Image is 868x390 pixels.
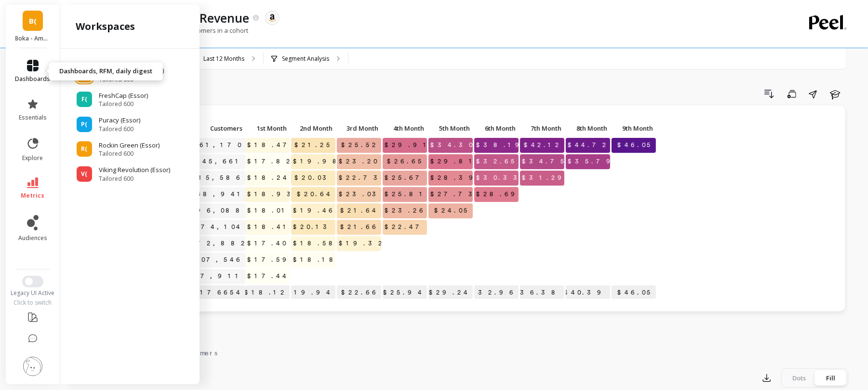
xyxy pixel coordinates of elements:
span: $32.65 [474,154,520,169]
div: Toggle SortBy [291,121,336,136]
span: R( [81,145,88,153]
div: Toggle SortBy [187,121,233,136]
span: $27.73 [428,187,481,202]
span: $25.81 [383,187,429,202]
span: $19.46 [291,203,338,218]
span: $28.69 [474,187,524,202]
p: $19.94 [291,285,335,300]
span: $17.59 [245,253,295,267]
span: $21.64 [338,203,381,218]
p: Boka - Amazon (Essor) [99,66,164,76]
div: Toggle SortBy [336,121,382,136]
span: $42.12 [522,138,564,152]
span: B( [29,15,37,27]
span: $24.05 [432,203,473,218]
a: 245,661 [194,154,245,169]
p: 7th Month [520,121,564,135]
span: $29.91 [383,138,433,152]
span: 6th Month [476,124,516,132]
p: $18.12 [245,285,290,300]
span: $17.82 [245,154,295,169]
p: Boka - Amazon (Essor) [15,35,51,42]
p: Last 12 Months [203,55,244,63]
div: Toggle SortBy [611,121,657,136]
div: Click to switch [6,299,60,307]
p: $36.38 [520,285,564,300]
div: Dots [783,370,815,386]
span: Tailored 600 [99,100,148,108]
span: F( [81,95,87,103]
p: 6th Month [474,121,519,135]
span: $23.20 [337,154,381,169]
h2: workspaces [76,20,135,33]
div: Toggle SortBy [428,121,474,136]
p: 176654 [187,285,245,300]
a: 196,088 [187,203,249,218]
span: $29.81 [428,154,479,169]
span: $34.75 [520,154,570,169]
div: Toggle SortBy [520,121,565,136]
span: $17.44 [245,269,292,283]
span: essentials [19,114,47,121]
span: $35.79 [566,154,619,169]
span: Customers [189,124,242,132]
span: 4th Month [385,124,424,132]
p: $46.05 [612,285,656,300]
span: $25.67 [383,171,428,185]
span: Tailored 600 [99,175,170,183]
p: $22.66 [337,285,381,300]
p: Viking Revolution (Essor) [99,165,170,175]
span: 5th Month [430,124,470,132]
span: $44.72 [566,138,612,152]
span: 8th Month [568,124,607,132]
span: $26.65 [385,154,427,169]
span: $20.64 [295,187,335,202]
span: 3rd Month [339,124,378,132]
div: Legacy UI Active [6,289,60,297]
span: $19.32 [337,236,387,251]
img: profile picture [23,357,42,376]
span: $18.47 [245,138,296,152]
p: Rockin Green (Essor) [99,141,160,150]
span: $31.29 [520,171,571,185]
p: 9th Month [612,121,656,135]
div: Fill [815,370,847,386]
p: 8th Month [566,121,610,135]
span: $34.30 [428,138,477,152]
span: $19.98 [291,154,346,169]
a: 47,911 [192,269,245,283]
p: 4th Month [383,121,427,135]
span: $21.66 [338,220,381,234]
p: $40.39 [566,285,610,300]
span: $18.01 [245,203,292,218]
a: 107,546 [192,253,245,267]
span: audiences [18,234,47,242]
span: $23.03 [337,187,385,202]
span: 1st Month [247,124,287,132]
span: $23.26 [383,203,428,218]
p: 3rd Month [337,121,381,135]
span: $18.18 [291,253,342,267]
p: FreshCap (Essor) [99,91,148,101]
span: 9th Month [614,124,653,132]
span: V( [81,170,88,178]
span: explore [23,154,43,162]
span: dashboards [15,75,51,83]
p: Puracy (Essor) [99,116,140,125]
span: Tailored 600 [99,125,140,133]
p: 2nd Month [291,121,335,135]
span: Tailored 600 [99,150,160,158]
span: $20.13 [291,220,336,234]
p: $25.94 [383,285,427,300]
span: B( [81,71,88,79]
span: $46.05 [615,138,656,152]
div: Toggle SortBy [245,121,291,136]
span: metrics [21,192,45,200]
span: Tailored 600 [99,76,164,83]
p: $29.24 [428,285,473,300]
span: $22.47 [383,220,428,234]
p: $32.96 [474,285,519,300]
div: Toggle SortBy [565,121,611,136]
span: $30.33 [474,171,526,185]
span: 7th Month [522,124,561,132]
